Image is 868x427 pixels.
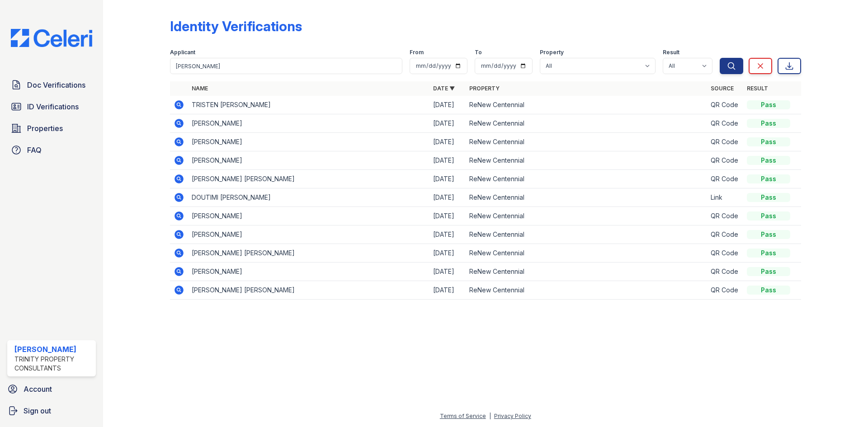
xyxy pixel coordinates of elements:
[188,207,429,225] td: [PERSON_NAME]
[27,101,79,112] span: ID Verifications
[707,96,743,114] td: QR Code
[14,355,92,373] div: Trinity Property Consultants
[188,170,429,188] td: [PERSON_NAME] [PERSON_NAME]
[429,151,466,170] td: [DATE]
[475,49,482,56] label: To
[466,263,707,281] td: ReNew Centennial
[747,249,790,258] div: Pass
[429,188,466,207] td: [DATE]
[4,402,99,420] a: Sign out
[24,384,52,394] span: Account
[410,49,424,56] label: From
[466,114,707,133] td: ReNew Centennial
[707,281,743,300] td: QR Code
[663,49,679,56] label: Result
[188,133,429,151] td: [PERSON_NAME]
[466,170,707,188] td: ReNew Centennial
[4,380,99,398] a: Account
[747,119,790,128] div: Pass
[707,225,743,244] td: QR Code
[707,114,743,133] td: QR Code
[170,49,195,56] label: Applicant
[707,133,743,151] td: QR Code
[469,85,500,92] a: Property
[466,225,707,244] td: ReNew Centennial
[466,188,707,207] td: ReNew Centennial
[747,211,790,221] div: Pass
[707,188,743,207] td: Link
[188,188,429,207] td: DOUTIMI [PERSON_NAME]
[7,119,96,137] a: Properties
[429,281,466,300] td: [DATE]
[466,96,707,114] td: ReNew Centennial
[27,145,42,155] span: FAQ
[188,151,429,170] td: [PERSON_NAME]
[27,80,85,90] span: Doc Verifications
[192,85,208,92] a: Name
[747,286,790,295] div: Pass
[7,141,96,159] a: FAQ
[188,244,429,263] td: [PERSON_NAME] [PERSON_NAME]
[429,244,466,263] td: [DATE]
[747,267,790,276] div: Pass
[494,413,531,419] a: Privacy Policy
[188,96,429,114] td: TRISTEN [PERSON_NAME]
[7,76,96,94] a: Doc Verifications
[747,137,790,146] div: Pass
[707,263,743,281] td: QR Code
[14,344,92,355] div: [PERSON_NAME]
[429,96,466,114] td: [DATE]
[711,85,734,92] a: Source
[466,151,707,170] td: ReNew Centennial
[27,123,63,134] span: Properties
[429,170,466,188] td: [DATE]
[747,85,768,92] a: Result
[429,263,466,281] td: [DATE]
[24,405,51,416] span: Sign out
[170,18,302,34] div: Identity Verifications
[440,413,486,419] a: Terms of Service
[489,413,491,419] div: |
[747,156,790,165] div: Pass
[466,133,707,151] td: ReNew Centennial
[188,114,429,133] td: [PERSON_NAME]
[429,207,466,225] td: [DATE]
[707,151,743,170] td: QR Code
[466,207,707,225] td: ReNew Centennial
[466,244,707,263] td: ReNew Centennial
[747,174,790,183] div: Pass
[747,193,790,202] div: Pass
[429,114,466,133] td: [DATE]
[188,263,429,281] td: [PERSON_NAME]
[466,281,707,300] td: ReNew Centennial
[188,225,429,244] td: [PERSON_NAME]
[707,170,743,188] td: QR Code
[747,230,790,239] div: Pass
[4,29,99,47] img: CE_Logo_Blue-a8612792a0a2168367f1c8372b55b34899dd931a85d93a1a3d3e32e68fde9ad4.png
[707,207,743,225] td: QR Code
[433,85,455,92] a: Date ▼
[188,281,429,300] td: [PERSON_NAME] [PERSON_NAME]
[747,100,790,109] div: Pass
[707,244,743,263] td: QR Code
[540,49,564,56] label: Property
[429,133,466,151] td: [DATE]
[170,58,402,74] input: Search by name or phone number
[429,225,466,244] td: [DATE]
[7,98,96,116] a: ID Verifications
